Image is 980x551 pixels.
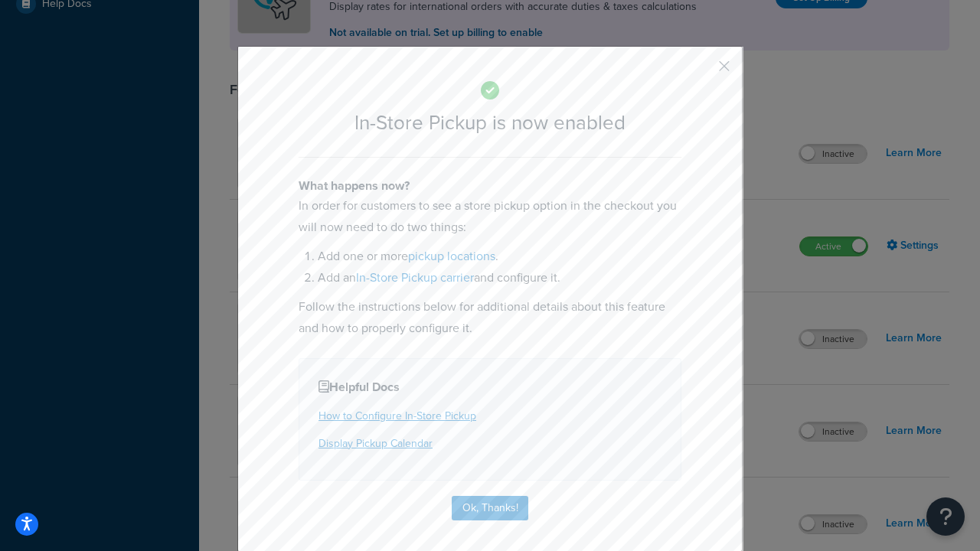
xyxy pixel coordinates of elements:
[356,269,474,286] a: In-Store Pickup carrier
[318,435,433,452] a: Display Pickup Calendar
[299,296,681,339] p: Follow the instructions below for additional details about this feature and how to properly confi...
[299,112,681,134] h2: In-Store Pickup is now enabled
[318,408,476,424] a: How to Configure In-Store Pickup
[318,267,681,289] li: Add an and configure it.
[299,195,681,238] p: In order for customers to see a store pickup option in the checkout you will now need to do two t...
[318,378,661,396] h4: Helpful Docs
[408,247,495,265] a: pickup locations
[299,177,681,195] h4: What happens now?
[452,496,528,520] button: Ok, Thanks!
[318,246,681,267] li: Add one or more .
